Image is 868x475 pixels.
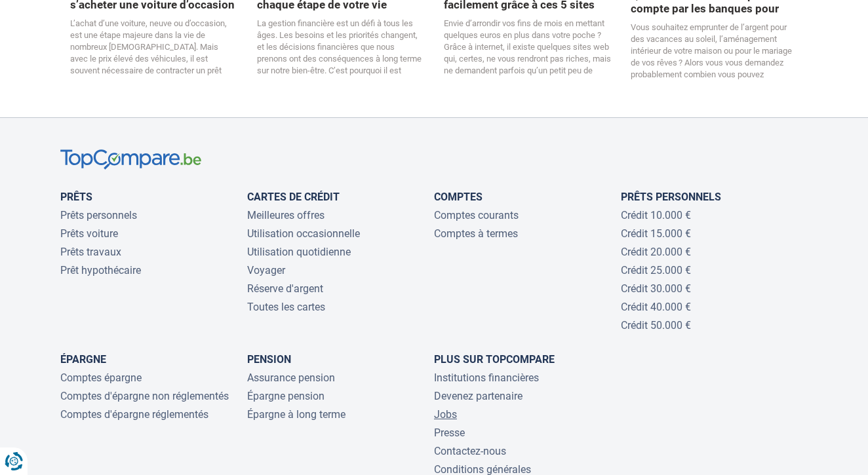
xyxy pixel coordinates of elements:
[70,18,237,77] p: L’achat d’une voiture, neuve ou d’occasion, est une étape majeure dans la vie de nombreux [DEMOGR...
[60,408,208,421] a: Comptes d'épargne réglementés
[257,18,424,77] p: La gestion financière est un défi à tous les âges. Les besoins et les priorités changent, et les ...
[434,353,555,366] a: Plus sur TopCompare
[60,390,229,402] a: Comptes d'épargne non réglementés
[60,246,121,258] a: Prêts travaux
[621,301,691,313] a: Crédit 40.000 €
[247,246,351,258] a: Utilisation quotidienne
[247,209,325,221] a: Meilleures offres
[621,264,691,276] a: Crédit 25.000 €
[621,191,721,203] a: Prêts personnels
[60,371,142,384] a: Comptes épargne
[621,246,691,258] a: Crédit 20.000 €
[247,191,340,203] a: Cartes de Crédit
[434,427,465,439] a: Presse
[434,191,483,203] a: Comptes
[247,408,345,421] a: Épargne à long terme
[621,209,691,221] a: Crédit 10.000 €
[434,371,539,384] a: Institutions financières
[60,209,137,221] a: Prêts personnels
[247,264,285,276] a: Voyager
[434,227,518,240] a: Comptes à termes
[434,445,506,457] a: Contactez-nous
[247,371,335,384] a: Assurance pension
[434,390,523,402] a: Devenez partenaire
[621,282,691,295] a: Crédit 30.000 €
[444,18,611,77] p: Envie d’arrondir vos fins de mois en mettant quelques euros en plus dans votre poche ? Grâce à in...
[247,301,325,313] a: Toutes les cartes
[247,227,360,240] a: Utilisation occasionnelle
[247,353,291,366] a: Pension
[434,408,457,421] a: Jobs
[247,390,325,402] a: Épargne pension
[434,209,519,221] a: Comptes courants
[631,22,798,81] p: Vous souhaitez emprunter de l’argent pour des vacances au soleil, l’aménagement intérieur de votr...
[60,191,92,203] a: Prêts
[60,227,118,240] a: Prêts voiture
[247,282,323,295] a: Réserve d'argent
[621,227,691,240] a: Crédit 15.000 €
[60,149,201,170] img: TopCompare
[60,353,106,366] a: Épargne
[60,264,141,276] a: Prêt hypothécaire
[621,319,691,332] a: Crédit 50.000 €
